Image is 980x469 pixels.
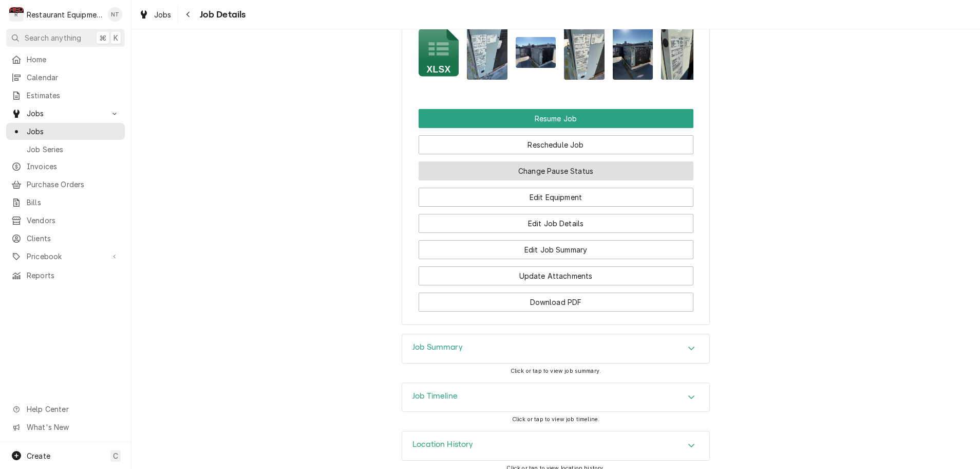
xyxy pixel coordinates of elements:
span: Jobs [27,108,104,119]
div: Job Summary [402,334,710,364]
span: Jobs [27,126,120,137]
span: K [114,32,118,43]
a: Reports [6,267,125,284]
a: Go to Help Center [6,401,125,418]
div: Button Group Row [419,259,693,285]
span: Reports [27,270,120,281]
span: Estimates [27,90,120,101]
span: C [113,450,118,461]
div: Button Group Row [419,207,693,233]
button: Edit Equipment [419,188,693,207]
button: Accordion Details Expand Trigger [402,334,709,363]
button: Download PDF [419,293,693,312]
span: Search anything [25,32,81,43]
span: ⌘ [99,32,106,43]
div: R [9,7,24,22]
div: Attachments [419,7,693,87]
a: Home [6,51,125,68]
span: What's New [27,422,119,432]
a: Bills [6,194,125,211]
span: Click or tap to view job timeline. [512,416,599,423]
img: 9xexmKpWQCmnvtOddAo4 [661,26,702,80]
img: 0yUvR5wSQCpXnEMxAivc [516,37,556,67]
div: Button Group Row [419,128,693,154]
a: Jobs [135,6,176,23]
a: Invoices [6,158,125,175]
h3: Job Timeline [412,391,458,401]
button: Resume Job [419,109,693,128]
a: Go to What's New [6,419,125,436]
button: Edit Job Summary [419,240,693,259]
div: Restaurant Equipment Diagnostics's Avatar [9,7,24,22]
div: Restaurant Equipment Diagnostics [27,9,102,20]
div: NT [108,7,122,22]
div: Button Group Row [419,109,693,128]
span: Invoices [27,161,120,172]
span: Job Details [197,8,246,22]
a: Jobs [6,123,125,140]
div: Nick Tussey's Avatar [108,7,122,22]
h3: Location History [412,440,474,449]
span: Vendors [27,215,120,226]
img: yoFaA62dQR6wGUTLbQ77 [564,26,605,80]
a: Purchase Orders [6,176,125,193]
div: Button Group Row [419,181,693,207]
div: Button Group Row [419,154,693,181]
div: Button Group [419,109,693,312]
button: Change Pause Status [419,161,693,181]
button: Accordion Details Expand Trigger [402,431,709,460]
div: Button Group Row [419,285,693,312]
div: Location History [402,431,710,461]
span: Click or tap to view job summary. [511,368,601,374]
h3: Job Summary [412,342,463,352]
div: Accordion Header [402,431,709,460]
span: Job Series [27,144,120,155]
span: Clients [27,233,120,244]
div: Button Group Row [419,233,693,259]
span: Help Center [27,404,119,414]
span: Create [27,452,50,460]
button: Reschedule Job [419,135,693,154]
a: Go to Jobs [6,105,125,122]
span: Jobs [154,9,172,20]
span: Calendar [27,72,120,83]
a: Calendar [6,69,125,86]
div: Job Timeline [402,383,710,412]
div: Accordion Header [402,383,709,412]
button: Update Attachments [419,266,693,285]
img: ekiIpenSdmgpsAz2hiOB [613,26,653,80]
a: Clients [6,230,125,247]
button: Accordion Details Expand Trigger [402,383,709,412]
a: Estimates [6,87,125,104]
button: Navigate back [180,6,197,23]
img: wlbGpX9xQBClVnrHtfMp [467,26,507,80]
button: xlsx [419,26,459,80]
span: Home [27,54,120,65]
span: Purchase Orders [27,179,120,190]
span: Bills [27,197,120,208]
span: Pricebook [27,251,104,262]
button: Edit Job Details [419,214,693,233]
span: Attachments [419,17,693,88]
a: Go to Pricebook [6,248,125,265]
button: Search anything⌘K [6,29,125,47]
div: Accordion Header [402,334,709,363]
a: Job Series [6,141,125,158]
a: Vendors [6,212,125,229]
